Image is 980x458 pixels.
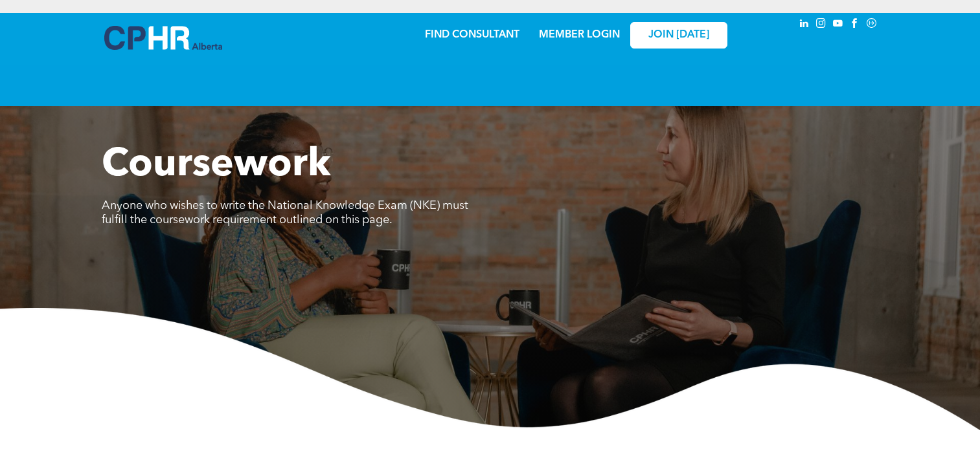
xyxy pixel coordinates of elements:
[102,146,331,185] span: Coursework
[102,200,468,226] span: Anyone who wishes to write the National Knowledge Exam (NKE) must fulfill the coursework requirem...
[104,26,222,50] img: A blue and white logo for cp alberta
[539,30,620,40] a: MEMBER LOGIN
[848,16,862,34] a: facebook
[814,16,828,34] a: instagram
[648,29,709,41] span: JOIN [DATE]
[630,22,727,49] a: JOIN [DATE]
[425,30,519,40] a: FIND CONSULTANT
[831,16,845,34] a: youtube
[865,16,879,34] a: Social network
[797,16,812,34] a: linkedin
